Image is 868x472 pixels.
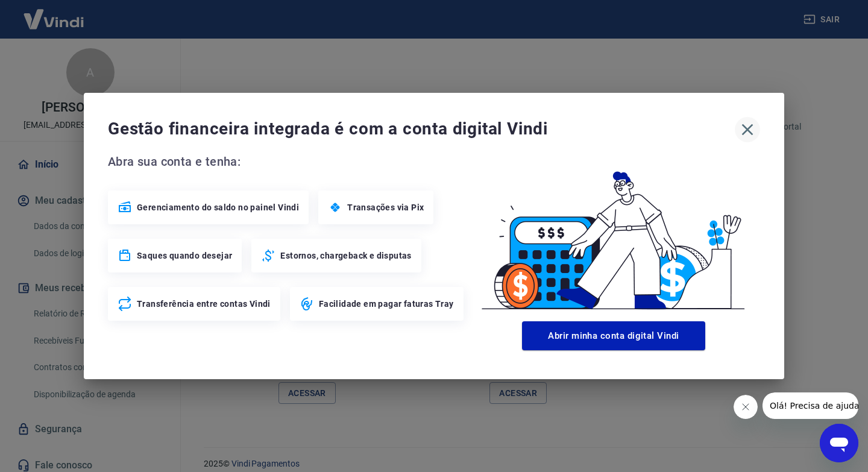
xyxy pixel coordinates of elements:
iframe: Fechar mensagem [734,395,758,419]
iframe: Mensagem da empresa [763,392,858,419]
img: Good Billing [467,152,760,316]
span: Abra sua conta e tenha: [108,152,467,171]
span: Olá! Precisa de ajuda? [7,8,101,18]
span: Transferência entre contas Vindi [137,298,271,310]
iframe: Botão para abrir a janela de mensagens [820,424,858,462]
span: Facilidade em pagar faturas Tray [319,298,454,310]
span: Gerenciamento do saldo no painel Vindi [137,201,299,213]
button: Abrir minha conta digital Vindi [522,321,705,350]
span: Gestão financeira integrada é com a conta digital Vindi [108,117,735,141]
span: Estornos, chargeback e disputas [280,250,411,262]
span: Transações via Pix [347,201,424,213]
span: Saques quando desejar [137,250,232,262]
